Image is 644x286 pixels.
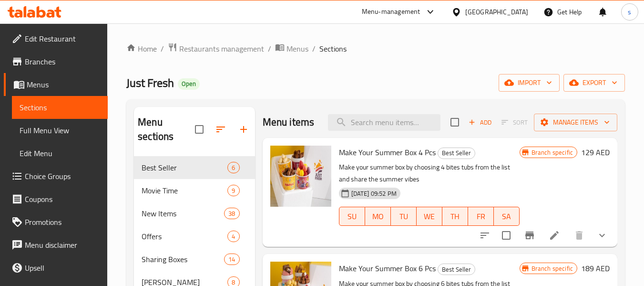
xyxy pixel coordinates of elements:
span: export [571,77,617,89]
button: SU [339,207,365,226]
a: Menu disclaimer [4,233,108,256]
button: Manage items [534,114,617,131]
a: Promotions [4,211,108,233]
button: export [563,74,625,92]
a: Restaurants management [168,42,264,55]
span: s [628,7,631,17]
span: Make Your Summer Box 4 Pcs [339,145,436,159]
span: Sharing Boxes [142,254,224,265]
nav: breadcrumb [126,42,625,55]
span: TH [446,210,464,223]
span: Branch specific [528,264,577,273]
span: Coupons [25,193,100,205]
div: Best Seller [438,148,475,159]
span: Sections [319,43,347,54]
a: Edit Restaurant [4,27,108,50]
span: SU [343,210,361,223]
a: Edit menu item [549,230,560,241]
span: Best Seller [438,148,475,159]
div: items [224,208,239,219]
h2: Menu items [263,115,315,129]
span: Best Seller [438,264,475,275]
button: Add [465,115,495,130]
button: Branch-specific-item [518,224,541,247]
button: WE [417,207,442,226]
input: search [328,114,440,131]
a: Branches [4,50,108,73]
span: Sections [20,102,100,113]
div: Open [178,78,200,90]
span: Select all sections [189,119,209,139]
span: [DATE] 09:52 PM [348,189,400,198]
a: Choice Groups [4,165,108,188]
a: Menus [275,42,308,55]
a: Full Menu View [12,119,108,142]
a: Home [126,43,157,54]
span: Open [178,80,200,88]
a: Sections [12,96,108,119]
div: Offers4 [134,225,255,248]
div: items [227,185,239,196]
span: import [506,77,552,89]
span: Full Menu View [20,125,100,136]
li: / [161,43,164,54]
span: 6 [228,163,239,172]
h2: Menu sections [138,115,194,144]
li: / [268,43,271,54]
span: Branch specific [528,148,577,157]
span: 14 [225,255,239,264]
div: [GEOGRAPHIC_DATA] [465,7,528,17]
a: Menus [4,73,108,96]
div: Best Seller [438,264,475,275]
span: Menu disclaimer [25,239,100,251]
li: / [312,43,316,54]
span: WE [420,210,439,223]
span: Edit Restaurant [25,33,100,44]
p: Make your summer box by choosing 4 bites tubs from the list and share the summer vibes [339,161,520,185]
span: Choice Groups [25,170,100,182]
button: MO [365,207,391,226]
div: New Items38 [134,202,255,225]
button: TU [391,207,417,226]
button: import [499,74,560,92]
div: Movie Time [142,185,227,196]
button: sort-choices [473,224,496,247]
a: Upsell [4,256,108,279]
div: items [227,231,239,242]
span: Add item [465,115,495,130]
span: MO [369,210,387,223]
button: SA [494,207,520,226]
button: Add section [232,118,255,141]
span: Add [467,117,493,128]
span: Just Fresh [126,72,174,94]
span: Promotions [25,216,100,228]
span: Best Seller [142,162,227,173]
span: Menus [27,79,100,90]
span: Select to update [496,225,516,245]
span: FR [472,210,490,223]
span: TU [395,210,413,223]
span: Make Your Summer Box 6 Pcs [339,261,436,275]
span: Select section [445,112,465,132]
span: Manage items [542,117,610,128]
span: New Items [142,208,224,219]
a: Coupons [4,188,108,211]
h6: 129 AED [581,146,610,159]
span: Select section first [495,115,534,130]
button: delete [568,224,591,247]
span: Upsell [25,262,100,274]
svg: Show Choices [596,230,608,241]
span: Offers [142,231,227,242]
div: Sharing Boxes14 [134,248,255,271]
button: show more [591,224,613,247]
span: Branches [25,56,100,67]
img: Make Your Summer Box 4 Pcs [270,146,331,207]
h6: 189 AED [581,262,610,275]
span: Menus [286,43,308,54]
button: FR [468,207,494,226]
span: Edit Menu [20,148,100,159]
